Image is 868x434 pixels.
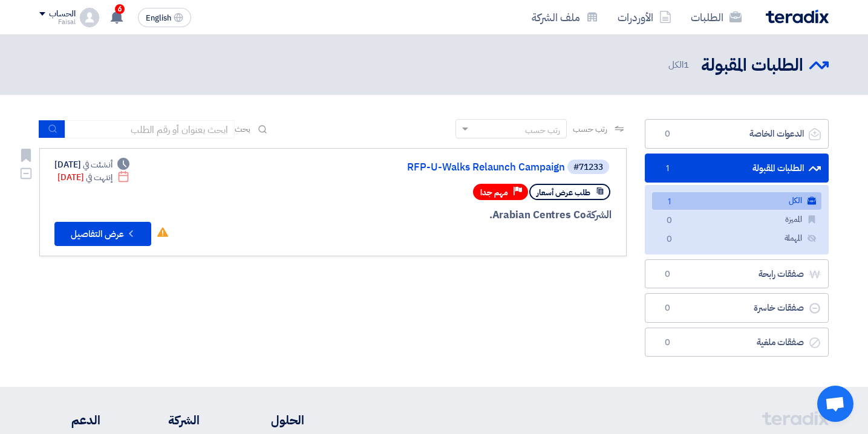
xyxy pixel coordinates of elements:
a: الدعوات الخاصة0 [645,119,829,149]
a: صفقات رابحة0 [645,259,829,289]
span: بحث [235,123,250,135]
a: صفقات خاسرة0 [645,293,829,323]
div: [DATE] [57,171,129,184]
a: الكل [652,192,821,210]
a: الطلبات المقبولة1 [645,154,829,183]
a: ملف الشركة [522,3,608,31]
span: رتب حسب [573,123,607,135]
h2: الطلبات المقبولة [701,54,803,77]
span: 0 [662,215,676,227]
span: 0 [660,302,674,314]
button: عرض التفاصيل [54,222,151,246]
span: الشركة [586,207,612,222]
img: profile_test.png [80,8,99,27]
span: English [146,14,171,22]
span: أنشئت في [83,158,112,171]
li: الدعم [39,411,100,429]
span: 1 [662,196,676,209]
div: Arabian Centres Co. [321,207,612,223]
span: 0 [662,233,676,246]
li: الحلول [236,411,304,429]
span: 0 [660,337,674,349]
a: المميزة [652,211,821,228]
span: 0 [660,268,674,280]
a: المهملة [652,230,821,247]
span: طلب عرض أسعار [537,187,590,198]
a: الأوردرات [608,3,681,31]
span: 6 [115,4,125,14]
span: 0 [660,128,674,140]
img: Teradix logo [766,10,829,24]
li: الشركة [137,411,200,429]
div: رتب حسب [525,124,560,137]
span: مهم جدا [480,187,508,198]
button: English [138,8,191,27]
div: Faisal [39,19,75,25]
div: [DATE] [54,158,129,171]
span: الكل [668,58,691,72]
span: إنتهت في [86,171,112,184]
input: ابحث بعنوان أو رقم الطلب [65,120,235,138]
a: RFP-U-Walks Relaunch Campaign [323,162,565,173]
div: الحساب [49,9,75,19]
div: Open chat [817,386,853,422]
a: الطلبات [681,3,751,31]
span: 1 [660,163,674,175]
div: #71233 [573,163,603,172]
a: صفقات ملغية0 [645,328,829,357]
span: 1 [684,58,689,71]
